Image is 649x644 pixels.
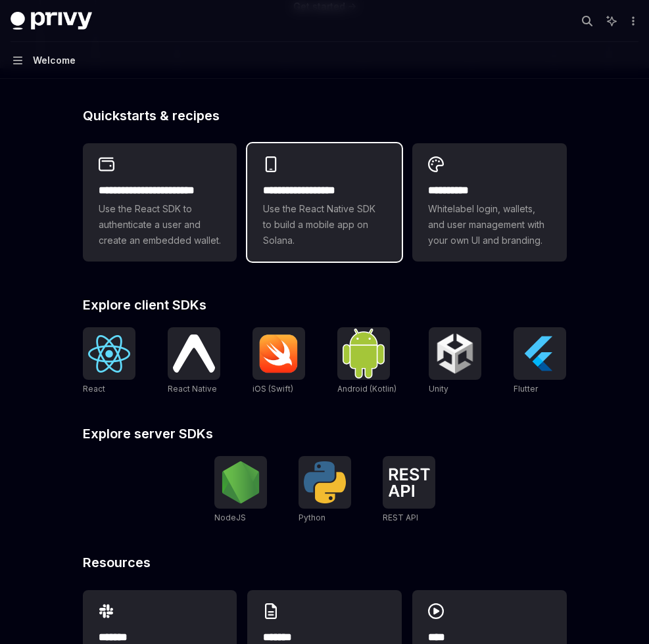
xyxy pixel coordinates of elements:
[214,513,246,522] span: NodeJS
[83,427,213,440] span: Explore server SDKs
[383,513,418,522] span: REST API
[88,335,130,373] img: React
[299,456,351,524] a: PythonPython
[83,556,151,569] span: Resources
[428,201,551,248] span: Whitelabel login, wallets, and user management with your own UI and branding.
[11,12,92,30] img: dark logo
[83,298,206,311] span: Explore client SDKs
[252,384,293,394] span: iOS (Swift)
[247,143,402,262] a: **** **** **** ***Use the React Native SDK to build a mobile app on Solana.
[168,384,217,394] span: React Native
[168,327,220,396] a: React NativeReact Native
[388,468,430,497] img: REST API
[214,456,267,524] a: NodeJSNodeJS
[83,109,220,122] span: Quickstarts & recipes
[304,461,346,503] img: Python
[429,384,448,394] span: Unity
[412,143,567,262] a: **** *****Whitelabel login, wallets, and user management with your own UI and branding.
[252,327,305,396] a: iOS (Swift)iOS (Swift)
[519,333,561,375] img: Flutter
[83,384,105,394] span: React
[99,201,222,248] span: Use the React SDK to authenticate a user and create an embedded wallet.
[220,461,262,503] img: NodeJS
[337,327,397,396] a: Android (Kotlin)Android (Kotlin)
[514,327,566,396] a: FlutterFlutter
[514,384,538,394] span: Flutter
[337,384,397,394] span: Android (Kotlin)
[299,513,325,522] span: Python
[383,456,435,524] a: REST APIREST API
[173,334,215,372] img: React Native
[258,334,300,373] img: iOS (Swift)
[625,12,638,30] button: More actions
[83,327,135,396] a: ReactReact
[343,329,385,378] img: Android (Kotlin)
[429,327,481,396] a: UnityUnity
[33,53,76,68] div: Welcome
[434,333,476,375] img: Unity
[263,201,386,248] span: Use the React Native SDK to build a mobile app on Solana.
